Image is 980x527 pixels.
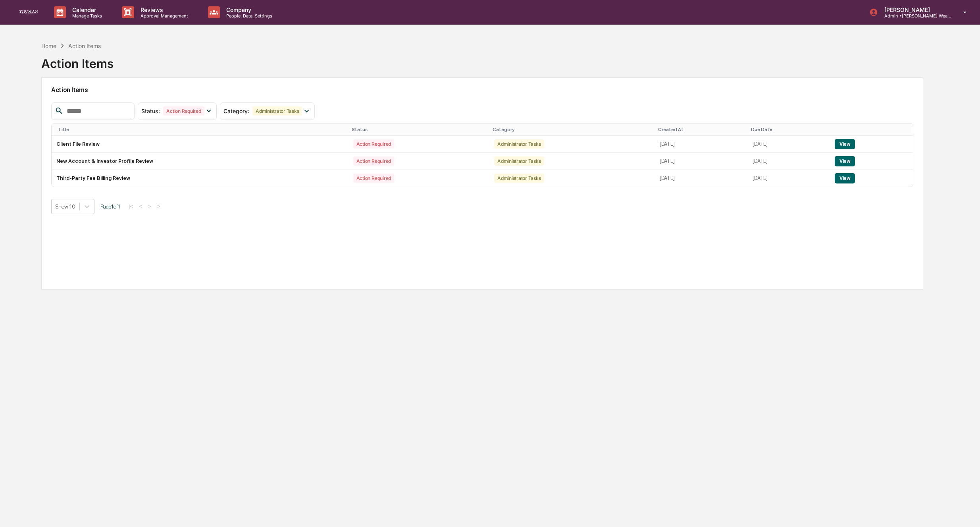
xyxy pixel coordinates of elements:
div: Administrator Tasks [494,174,544,183]
h2: Action Items [51,86,913,94]
td: [DATE] [655,153,748,170]
td: [DATE] [748,153,830,170]
div: Category [493,127,652,132]
td: [DATE] [655,170,748,187]
p: Company [220,6,276,13]
td: New Account & Investor Profile Review [52,153,348,170]
button: |< [126,203,135,210]
div: Action Items [41,50,114,71]
p: People, Data, Settings [220,13,276,19]
div: Home [41,42,56,49]
p: Reviews [134,6,192,13]
span: Category : [223,108,249,114]
div: Administrator Tasks [494,156,544,166]
button: > [146,203,154,210]
td: Third-Party Fee Billing Review [52,170,348,187]
div: Status [352,127,486,132]
button: View [835,139,855,149]
div: Created At [658,127,745,132]
button: View [835,173,855,183]
p: [PERSON_NAME] [878,6,952,13]
p: Admin • [PERSON_NAME] Wealth [878,13,952,19]
div: Action Required [163,106,204,116]
div: Due Date [751,127,826,132]
div: Action Required [353,156,394,166]
a: View [835,158,855,164]
p: Approval Management [134,13,192,19]
div: Administrator Tasks [494,139,544,149]
button: View [835,156,855,166]
p: Manage Tasks [66,13,106,19]
td: Client File Review [52,136,348,153]
div: Administrator Tasks [252,106,302,116]
span: Page 1 of 1 [100,203,120,210]
p: Calendar [66,6,106,13]
span: Status : [141,108,160,114]
button: < [137,203,144,210]
div: Title [58,127,345,132]
td: [DATE] [655,136,748,153]
div: Action Required [353,139,394,149]
div: Action Required [353,174,394,183]
button: >| [155,203,164,210]
a: View [835,175,855,181]
td: [DATE] [748,170,830,187]
a: View [835,141,855,147]
td: [DATE] [748,136,830,153]
img: logo [19,10,38,15]
div: Action Items [68,42,101,49]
